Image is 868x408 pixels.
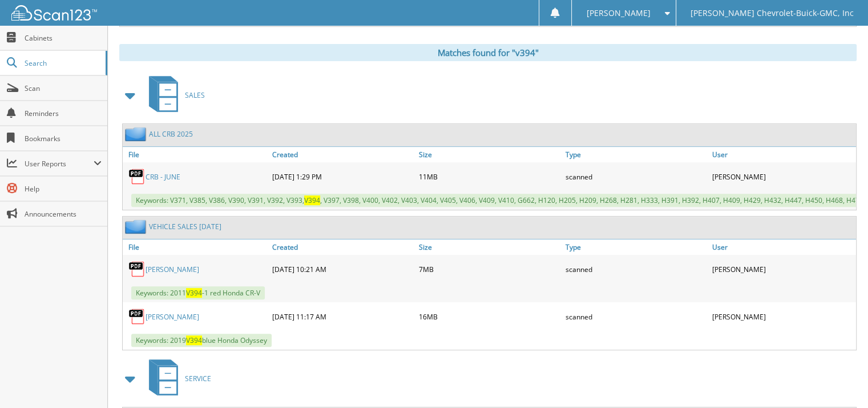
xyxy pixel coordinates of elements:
[146,265,199,274] a: [PERSON_NAME]
[123,239,269,255] a: File
[25,184,102,194] span: Help
[123,147,269,162] a: File
[709,305,856,328] div: [PERSON_NAME]
[142,73,205,118] a: SALES
[25,159,94,169] span: User Reports
[25,33,102,43] span: Cabinets
[416,258,563,281] div: 7MB
[691,10,854,17] span: [PERSON_NAME] Chevrolet-Buick-GMC, Inc
[269,165,416,188] div: [DATE] 1:29 PM
[416,147,563,162] a: Size
[146,312,199,322] a: [PERSON_NAME]
[25,134,102,143] span: Bookmarks
[304,195,320,205] span: V394
[269,258,416,281] div: [DATE] 10:21 AM
[125,127,149,141] img: folder2.png
[119,44,857,61] div: Matches found for "v394"
[186,335,202,345] span: V394
[185,90,205,100] span: SALES
[146,172,180,182] a: CRB - JUNE
[269,305,416,328] div: [DATE] 11:17 AM
[131,286,265,299] span: Keywords: 2011 -1 red Honda CR-V
[563,239,709,255] a: Type
[131,334,272,347] span: Keywords: 2019 blue Honda Odyssey
[563,258,709,281] div: scanned
[811,353,868,408] iframe: Chat Widget
[563,305,709,328] div: scanned
[416,305,563,328] div: 16MB
[142,356,211,401] a: SERVICE
[563,165,709,188] div: scanned
[709,147,856,162] a: User
[128,168,146,185] img: PDF.png
[709,258,856,281] div: [PERSON_NAME]
[586,10,650,17] span: [PERSON_NAME]
[416,239,563,255] a: Size
[25,83,102,93] span: Scan
[709,239,856,255] a: User
[185,374,211,383] span: SERVICE
[125,219,149,234] img: folder2.png
[25,209,102,219] span: Announcements
[128,261,146,278] img: PDF.png
[269,239,416,255] a: Created
[128,308,146,325] img: PDF.png
[563,147,709,162] a: Type
[186,288,202,298] span: V394
[25,109,102,118] span: Reminders
[149,129,193,139] a: ALL CRB 2025
[25,58,100,68] span: Search
[709,165,856,188] div: [PERSON_NAME]
[149,222,221,231] a: VEHICLE SALES [DATE]
[269,147,416,162] a: Created
[416,165,563,188] div: 11MB
[11,5,97,21] img: scan123-logo-white.svg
